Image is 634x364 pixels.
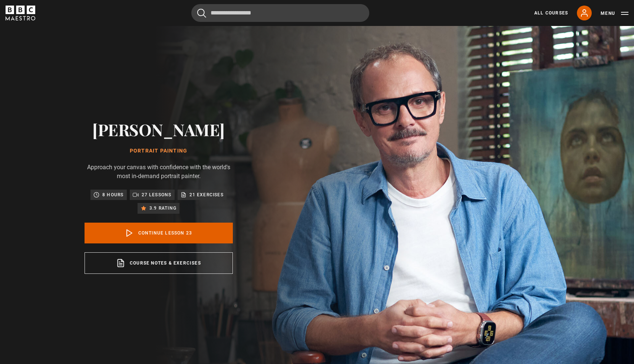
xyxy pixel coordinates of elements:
[197,9,206,18] button: Submit the search query
[189,191,224,199] p: 21 exercises
[85,223,233,243] a: Continue lesson 23
[85,148,233,154] h1: Portrait Painting
[85,120,233,139] h2: [PERSON_NAME]
[142,191,172,199] p: 27 lessons
[534,10,568,16] a: All Courses
[102,191,123,199] p: 8 hours
[149,204,176,212] p: 3.9 rating
[601,10,628,17] button: Toggle navigation
[191,4,369,22] input: Search
[85,252,233,274] a: Course notes & exercises
[6,6,35,20] svg: BBC Maestro
[85,163,233,181] p: Approach your canvas with confidence with the world's most in-demand portrait painter.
